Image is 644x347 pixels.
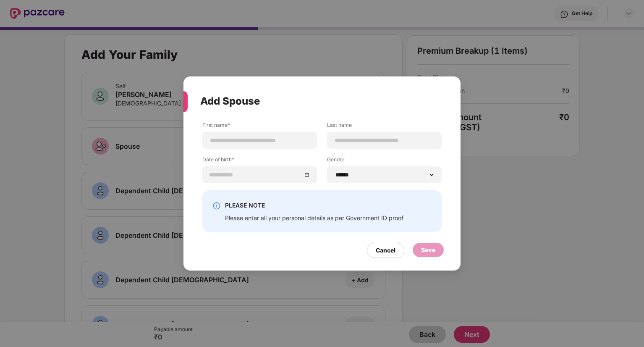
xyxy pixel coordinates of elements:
[225,214,403,222] div: Please enter all your personal details as per Government ID proof
[327,121,442,132] label: Last name
[376,246,395,255] div: Cancel
[421,245,435,255] div: Save
[225,200,403,210] div: PLEASE NOTE
[327,156,442,166] label: Gender
[212,202,221,210] img: svg+xml;base64,PHN2ZyBpZD0iSW5mby0yMHgyMCIgeG1sbnM9Imh0dHA6Ly93d3cudzMub3JnLzIwMDAvc3ZnIiB3aWR0aD...
[200,85,424,118] div: Add Spouse
[202,121,317,132] label: First name*
[202,156,317,166] label: Date of birth*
